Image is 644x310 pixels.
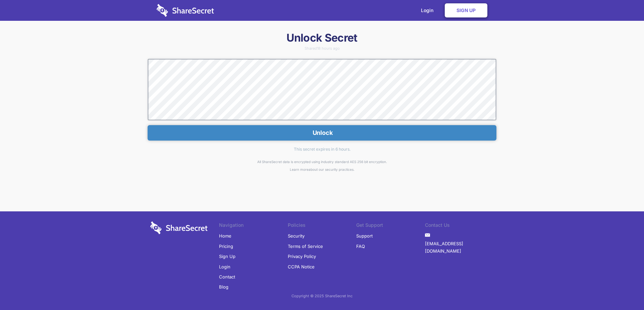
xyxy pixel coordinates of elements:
[356,231,373,241] a: Support
[148,141,496,158] div: This secret expires in 6 hours.
[150,221,208,234] img: logo-wordmark-white-trans-d4663122ce5f474addd5e946df7df03e33cb6a1c49d2221995e7729f52c070b2.svg
[288,251,316,261] a: Privacy Policy
[219,221,288,231] li: Navigation
[445,3,487,17] a: Sign Up
[219,272,235,282] a: Contact
[288,221,357,231] li: Policies
[610,276,636,302] iframe: Drift Widget Chat Controller
[148,47,496,50] div: Shared 18 hours ago
[425,239,494,256] a: [EMAIL_ADDRESS][DOMAIN_NAME]
[288,262,315,272] a: CCPA Notice
[219,282,228,292] a: Blog
[219,251,235,261] a: Sign Up
[148,125,496,141] button: Unlock
[157,4,214,17] img: logo-wordmark-white-trans-d4663122ce5f474addd5e946df7df03e33cb6a1c49d2221995e7729f52c070b2.svg
[219,231,231,241] a: Home
[288,231,305,241] a: Security
[148,158,496,173] div: All ShareSecret data is encrypted using industry standard AES 256 bit encryption. about our secur...
[356,221,425,231] li: Get Support
[425,221,494,231] li: Contact Us
[148,31,496,45] h1: Unlock Secret
[288,241,323,251] a: Terms of Service
[290,167,309,171] a: Learn more
[219,241,233,251] a: Pricing
[356,241,365,251] a: FAQ
[219,262,230,272] a: Login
